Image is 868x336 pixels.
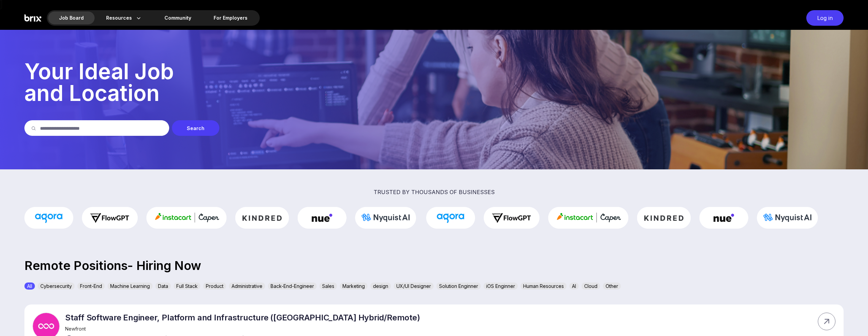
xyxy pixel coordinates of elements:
[174,282,200,290] div: Full Stack
[319,282,337,290] div: Sales
[268,282,317,290] div: Back-End-Engineer
[65,313,420,322] p: Staff Software Engineer, Platform and Infrastructure ([GEOGRAPHIC_DATA] Hybrid/Remote)
[24,10,41,26] img: Brix Logo
[436,282,481,290] div: Solution Enginner
[24,61,844,104] p: Your Ideal Job and Location
[95,12,153,24] div: Resources
[229,282,265,290] div: Administrative
[65,326,86,332] span: Newfront
[48,12,95,24] div: Job Board
[107,282,153,290] div: Machine Learning
[154,12,202,24] a: Community
[24,282,35,290] div: All
[603,282,621,290] div: Other
[77,282,105,290] div: Front-End
[484,282,518,290] div: iOS Enginner
[520,282,567,290] div: Human Resources
[172,120,219,136] div: Search
[203,282,226,290] div: Product
[203,12,258,24] a: For Employers
[581,282,600,290] div: Cloud
[569,282,579,290] div: AI
[394,282,434,290] div: UX/UI Designer
[38,282,75,290] div: Cybersecurity
[370,282,391,290] div: design
[340,282,368,290] div: Marketing
[155,282,171,290] div: Data
[803,10,844,26] a: Log in
[806,10,844,26] div: Log in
